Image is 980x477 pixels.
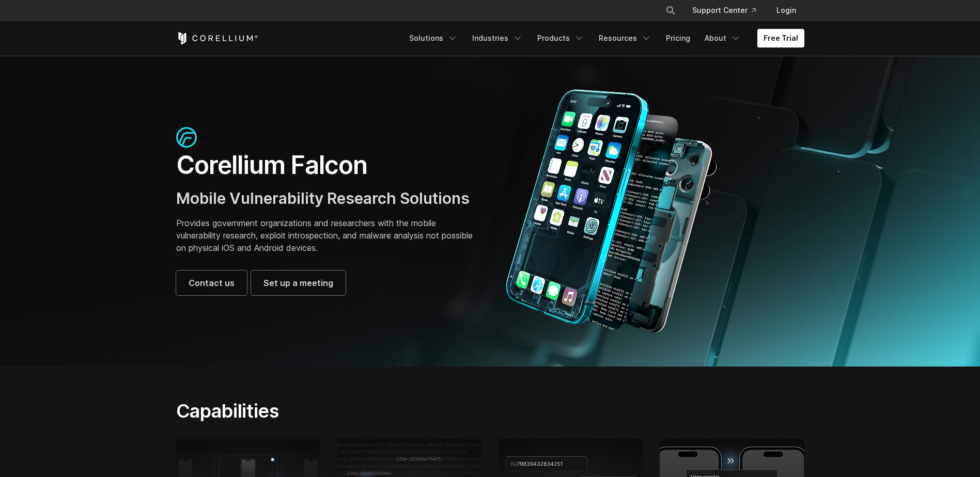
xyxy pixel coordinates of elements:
[466,29,529,47] a: Industries
[251,271,346,295] a: Set up a meeting
[684,1,764,20] a: Support Center
[757,29,804,47] a: Free Trial
[176,217,480,254] p: Provides government organizations and researchers with the mobile vulnerability research, exploit...
[403,29,804,47] div: Navigation Menu
[531,29,590,47] a: Products
[661,1,680,20] button: Search
[403,29,464,47] a: Solutions
[176,271,247,295] a: Contact us
[176,127,197,148] img: falcon-icon
[176,400,588,422] h2: Capabilities
[660,29,696,47] a: Pricing
[189,277,235,289] span: Contact us
[501,89,723,333] img: Corellium_Falcon Hero 1
[653,1,804,20] div: Navigation Menu
[176,189,470,208] span: Mobile Vulnerability Research Solutions
[176,150,480,181] h1: Corellium Falcon
[768,1,804,20] a: Login
[593,29,658,47] a: Resources
[698,29,747,47] a: About
[263,277,333,289] span: Set up a meeting
[176,32,258,44] a: Corellium Home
